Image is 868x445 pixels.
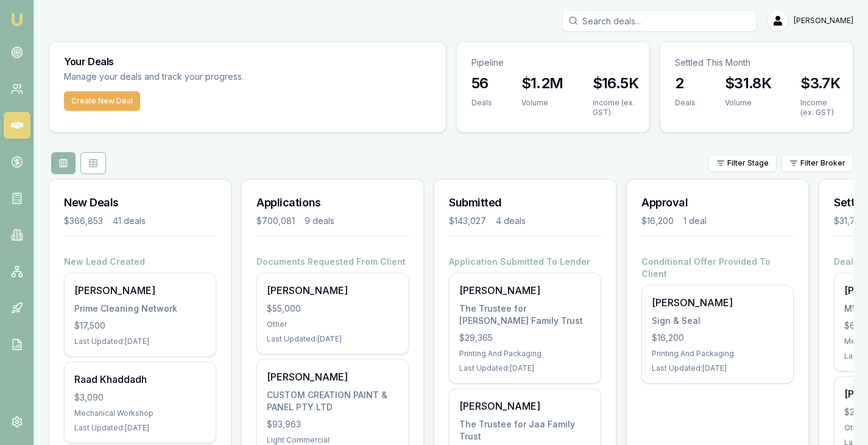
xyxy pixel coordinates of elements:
div: $700,081 [256,215,295,227]
div: Raad Khaddadh [74,372,206,387]
div: Sign & Seal [652,315,783,327]
h3: Applications [256,194,409,211]
h4: Conditional Offer Provided To Client [641,256,794,280]
h3: 2 [675,74,696,93]
div: Other [267,320,398,329]
span: Filter Broker [800,158,845,168]
div: Printing And Packaging [652,349,783,359]
button: Filter Stage [708,155,777,172]
img: emu-icon-u.png [10,12,24,27]
div: $16,200 [641,215,674,227]
span: [PERSON_NAME] [794,16,853,26]
div: $55,000 [267,303,398,315]
div: Income (ex. GST) [593,98,638,117]
h3: $31.8K [725,74,771,93]
button: Create New Deal [64,91,140,111]
p: Settled This Month [675,57,838,69]
h3: 56 [471,74,492,93]
h3: $1.2M [521,74,563,93]
div: [PERSON_NAME] [267,283,398,298]
h3: $16.5K [593,74,638,93]
h3: New Deals [64,194,216,211]
div: [PERSON_NAME] [652,295,783,310]
div: Last Updated: [DATE] [652,363,783,373]
div: 9 deals [305,215,334,227]
div: [PERSON_NAME] [459,283,591,298]
div: Deals [471,98,492,108]
div: Mechanical Workshop [74,408,206,418]
span: Filter Stage [727,158,769,168]
div: $93,963 [267,418,398,430]
h3: $3.7K [800,74,840,93]
div: [PERSON_NAME] [267,370,398,384]
input: Search deals [562,10,757,32]
button: Filter Broker [782,155,853,172]
p: Manage your deals and track your progress. [64,70,376,84]
div: Last Updated: [DATE] [459,363,591,373]
div: $31,766 [834,215,866,227]
h3: Your Deals [64,57,431,66]
div: Last Updated: [DATE] [74,337,206,346]
h4: New Lead Created [64,256,216,268]
div: 41 deals [113,215,146,227]
p: Pipeline [471,57,635,69]
div: The Trustee for [PERSON_NAME] Family Trust [459,303,591,327]
h3: Approval [641,194,794,211]
h3: Submitted [449,194,601,211]
div: $366,853 [64,215,103,227]
div: $17,500 [74,320,206,332]
div: Income (ex. GST) [800,98,840,117]
div: CUSTOM CREATION PAINT & PANEL PTY LTD [267,389,398,413]
div: Volume [725,98,771,108]
div: Deals [675,98,696,108]
div: Light Commercial [267,435,398,445]
div: $16,200 [652,332,783,344]
div: Printing And Packaging [459,349,591,359]
div: $3,090 [74,391,206,404]
div: Volume [521,98,563,108]
div: $143,027 [449,215,486,227]
div: The Trustee for Jaa Family Trust [459,418,591,443]
h4: Documents Requested From Client [256,256,409,268]
div: [PERSON_NAME] [459,399,591,413]
div: $29,365 [459,332,591,344]
div: 1 deal [683,215,707,227]
div: Prime Cleaning Network [74,303,206,315]
div: Last Updated: [DATE] [74,423,206,433]
h4: Application Submitted To Lender [449,256,601,268]
div: Last Updated: [DATE] [267,334,398,344]
div: 4 deals [496,215,526,227]
div: [PERSON_NAME] [74,283,206,298]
